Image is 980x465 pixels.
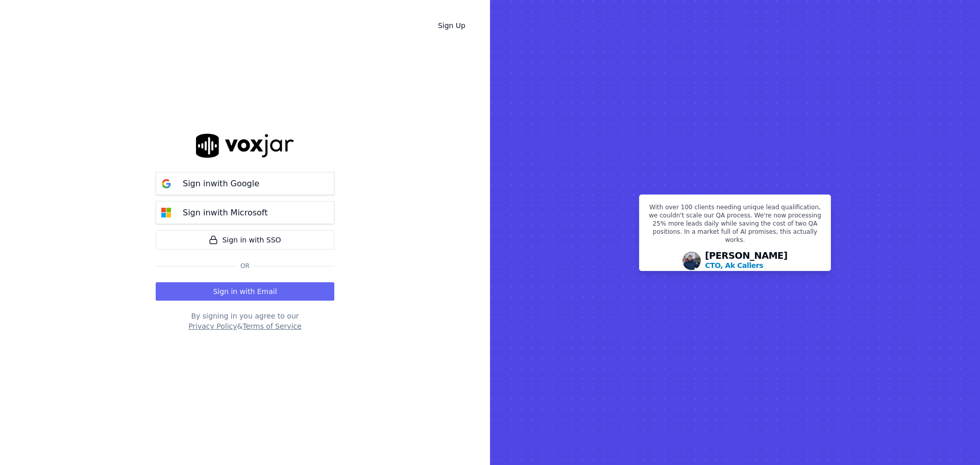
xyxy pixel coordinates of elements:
div: By signing in you agree to our & [156,311,334,331]
a: Sign in with SSO [156,230,334,250]
span: Or [236,262,254,270]
p: Sign in with Google [183,178,259,190]
button: Privacy Policy [188,321,237,331]
p: Sign in with Microsoft [183,207,267,219]
p: With over 100 clients needing unique lead qualification, we couldn't scale our QA process. We're ... [646,203,824,248]
img: google Sign in button [156,174,177,194]
div: [PERSON_NAME] [705,251,788,271]
button: Sign inwith Google [156,172,334,195]
button: Sign inwith Microsoft [156,201,334,224]
img: microsoft Sign in button [156,203,177,223]
button: Terms of Service [242,321,301,331]
a: Sign Up [430,16,474,35]
p: CTO, Ak Callers [705,260,763,271]
button: Sign in with Email [156,282,334,301]
img: Avatar [682,252,701,270]
img: logo [196,134,294,158]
